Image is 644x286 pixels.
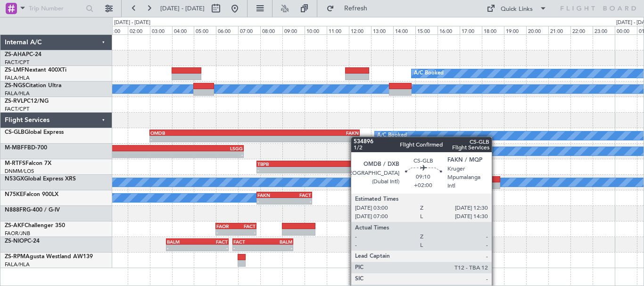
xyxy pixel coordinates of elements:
[172,26,194,34] div: 04:00
[336,5,376,12] span: Refresh
[5,192,58,197] a: N75KEFalcon 900LX
[5,98,49,104] a: ZS-RVLPC12/NG
[216,223,236,229] div: FAOR
[5,207,26,213] span: N888FR
[5,67,25,73] span: ZS-LMF
[5,161,51,166] a: M-RTFSFalcon 7X
[257,167,351,173] div: -
[305,26,327,34] div: 10:00
[5,254,93,260] a: ZS-RPMAgusta Westland AW139
[263,239,293,245] div: BALM
[504,26,526,34] div: 19:00
[114,19,150,27] div: [DATE] - [DATE]
[5,130,25,135] span: CS-GLB
[29,1,83,16] input: Trip Number
[130,146,243,151] div: LSGG
[393,26,415,34] div: 14:00
[160,4,205,13] span: [DATE] - [DATE]
[5,98,24,104] span: ZS-RVL
[615,26,637,34] div: 00:00
[482,1,552,16] button: Quick Links
[284,192,311,198] div: FACT
[5,52,41,57] a: ZS-AHAPC-24
[198,245,228,251] div: -
[255,130,359,136] div: FAKN
[5,83,25,89] span: ZS-NGS
[415,26,438,34] div: 15:00
[327,26,349,34] div: 11:00
[233,245,263,251] div: -
[198,239,228,245] div: FACT
[5,261,30,268] a: FALA/HLA
[150,26,172,34] div: 03:00
[255,136,359,142] div: -
[238,26,260,34] div: 07:00
[236,229,256,235] div: -
[5,130,64,135] a: CS-GLBGlobal Express
[451,144,481,158] div: A/C Booked
[5,83,61,89] a: ZS-NGSCitation Ultra
[570,26,593,34] div: 22:00
[236,223,256,229] div: FACT
[130,152,243,157] div: -
[167,245,198,251] div: -
[150,136,255,142] div: -
[5,145,47,151] a: M-MBFFBD-700
[233,239,263,245] div: FACT
[548,26,570,34] div: 21:00
[5,74,30,82] a: FALA/HLA
[351,161,444,167] div: EGGW
[526,26,548,34] div: 20:00
[5,176,76,182] a: N53GXGlobal Express XRS
[349,26,371,34] div: 12:00
[194,26,216,34] div: 05:00
[5,230,30,237] a: FAOR/JNB
[257,192,284,198] div: FAKN
[371,26,393,34] div: 13:00
[263,245,293,251] div: -
[5,67,66,73] a: ZS-LMFNextant 400XTi
[438,26,460,34] div: 16:00
[216,26,238,34] div: 06:00
[5,192,23,197] span: N75KE
[501,5,533,14] div: Quick Links
[593,26,615,34] div: 23:00
[167,239,198,245] div: BALM
[5,161,25,166] span: M-RTFS
[5,145,27,151] span: M-MBFF
[260,26,282,34] div: 08:00
[5,207,60,213] a: N888FRG-400 / G-IV
[5,238,24,244] span: ZS-NIO
[377,129,407,143] div: A/C Booked
[284,198,311,204] div: -
[282,26,305,34] div: 09:00
[5,254,25,260] span: ZS-RPM
[5,106,29,113] a: FACT/CPT
[257,198,284,204] div: -
[257,161,351,167] div: TBPB
[5,168,34,175] a: DNMM/LOS
[128,26,150,34] div: 02:00
[460,26,482,34] div: 17:00
[5,223,65,229] a: ZS-AKFChallenger 350
[5,59,29,66] a: FACT/CPT
[322,1,379,16] button: Refresh
[414,66,444,81] div: A/C Booked
[482,26,504,34] div: 18:00
[351,167,444,173] div: -
[5,223,25,229] span: ZS-AKF
[5,238,40,244] a: ZS-NIOPC-24
[216,229,236,235] div: -
[106,26,128,34] div: 01:00
[150,130,255,136] div: OMDB
[5,90,30,97] a: FALA/HLA
[5,176,24,182] span: N53GX
[5,52,26,57] span: ZS-AHA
